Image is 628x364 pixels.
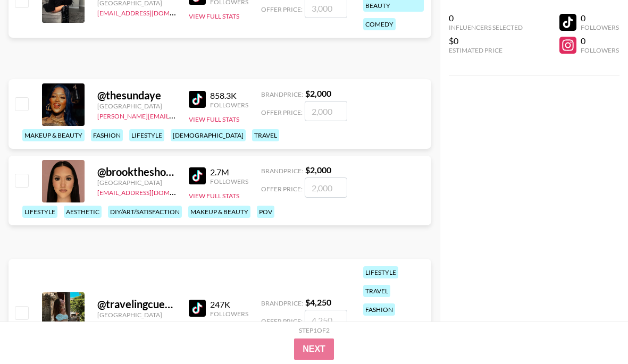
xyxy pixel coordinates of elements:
div: aesthetic [64,206,102,218]
div: 2.7M [210,167,248,177]
input: 2,000 [305,101,347,121]
span: Offer Price: [261,5,303,13]
div: pov [257,206,274,218]
button: View Full Stats [189,192,239,200]
div: @ travelingcuervo [97,298,176,311]
div: lifestyle [363,266,398,278]
div: comedy [363,18,396,30]
div: [GEOGRAPHIC_DATA] [97,102,176,110]
div: lifestyle [22,206,57,218]
div: 858.3K [210,90,248,101]
span: Offer Price: [261,185,303,193]
img: TikTok [189,300,206,317]
img: TikTok [189,167,206,184]
a: [PERSON_NAME][EMAIL_ADDRESS][DOMAIN_NAME] [97,110,255,120]
span: Offer Price: [261,108,303,116]
div: diy/art/satisfaction [108,206,182,218]
span: Brand Price: [261,90,303,98]
div: 247K [210,299,248,310]
div: Followers [210,177,248,185]
button: Next [294,338,334,360]
div: fashion [363,303,395,316]
div: 0 [581,36,619,46]
div: 0 [581,13,619,23]
div: @ brooktheshopaholic [97,165,176,179]
div: Followers [581,23,619,31]
div: [DEMOGRAPHIC_DATA] [171,129,246,141]
span: Brand Price: [261,299,303,307]
strong: $ 2,000 [305,88,331,98]
div: [GEOGRAPHIC_DATA] [97,179,176,187]
div: 0 [449,13,523,23]
button: View Full Stats [189,115,239,123]
div: travel [252,129,279,141]
div: $0 [449,36,523,46]
div: Followers [210,101,248,109]
div: Followers [210,310,248,318]
button: View Full Stats [189,12,239,20]
div: lifestyle [129,129,164,141]
div: fashion [91,129,123,141]
div: makeup & beauty [188,206,250,218]
div: makeup & beauty [22,129,85,141]
input: 2,000 [305,177,347,198]
input: 4,250 [305,310,347,330]
div: travel [363,285,390,297]
div: Estimated Price [449,46,523,54]
div: Followers [581,46,619,54]
a: [EMAIL_ADDRESS][DOMAIN_NAME] [97,7,204,17]
span: Brand Price: [261,167,303,175]
a: [EMAIL_ADDRESS][DOMAIN_NAME] [97,187,204,197]
div: Step 1 of 2 [299,326,330,334]
iframe: Drift Widget Chat Controller [575,311,615,351]
div: Influencers Selected [449,23,523,31]
div: [GEOGRAPHIC_DATA] [97,311,176,319]
span: Offer Price: [261,317,303,325]
div: @ thesundaye [97,89,176,102]
img: TikTok [189,91,206,108]
strong: $ 2,000 [305,165,331,175]
strong: $ 4,250 [305,297,331,307]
